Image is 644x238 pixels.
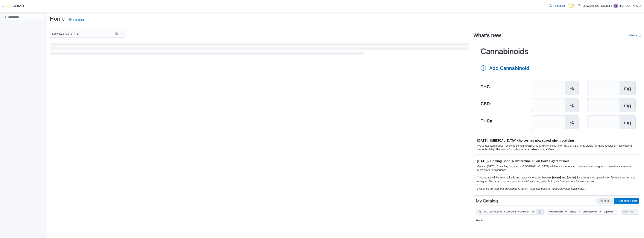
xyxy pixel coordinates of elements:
h3: [DATE] - Coming Soon! New terminal UI on Cova Pay terminals [477,159,637,163]
span: Feedback [553,4,565,8]
em: Please be advised that this update is purely visual and does not impact payment functionality. [477,187,586,190]
nav: Complex example [2,21,44,30]
span: Loading [50,44,469,56]
strong: [DATE] and [DATE] [552,176,576,179]
h3: [DATE] - [MEDICAL_DATA] choices are now saved when receiving [477,139,637,142]
button: Open list of options [119,32,122,35]
input: Dark Mode [568,4,576,8]
img: Cova [7,4,24,8]
p: This update will be automatically and gradually enabled between , for all terminals operating on ... [477,176,637,183]
p: [PERSON_NAME] [619,4,641,8]
a: Feedback [547,2,566,10]
h1: Home [50,15,65,22]
h2: What's new [473,32,501,38]
span: Schwazze [US_STATE] [52,31,79,36]
p: Coming [DATE], Cova Pay terminal in [GEOGRAPHIC_DATA] will feature a refreshed user interface des... [477,164,637,172]
a: Feedback [67,16,86,24]
button: Clear input [115,32,118,35]
span: GS [614,4,617,8]
div: Gulzar Sayall [613,4,618,8]
a: View allExternal link [629,34,641,37]
p: Schwazze [US_STATE] [582,4,610,8]
svg: External link [639,34,641,37]
p: We've updated product receiving so your [MEDICAL_DATA] choices (like THCa or CBG) stay visible fo... [477,144,637,151]
span: Feedback [73,18,84,22]
p: | [611,4,612,8]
